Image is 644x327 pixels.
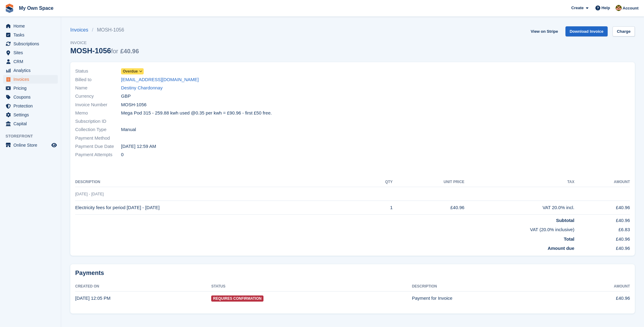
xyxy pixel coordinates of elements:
td: £40.96 [574,201,630,215]
span: Collection Type [75,126,121,133]
a: menu [3,57,58,66]
span: Name [75,85,121,92]
span: Invoices [13,75,50,84]
strong: Amount due [548,246,575,251]
span: £40.96 [120,48,139,55]
td: Payment for Invoice [412,291,568,305]
a: menu [3,93,58,101]
span: Memo [75,110,121,117]
span: Invoice Number [75,101,121,108]
a: Invoices [70,26,92,34]
span: Online Store [13,141,50,149]
a: menu [3,102,58,110]
a: menu [3,22,58,30]
span: Sites [13,48,50,57]
span: Storefront [6,133,61,139]
a: Overdue [121,68,144,75]
span: Billed to [75,76,121,83]
div: VAT 20.0% incl. [464,204,574,211]
span: Manual [121,126,136,133]
span: Home [13,22,50,30]
div: MOSH-1056 [70,47,139,55]
span: Tasks [13,31,50,39]
td: Electricity fees for period [DATE] - [DATE] [75,201,366,215]
td: £6.83 [574,224,630,233]
td: £40.96 [574,214,630,224]
span: Currency [75,93,121,100]
span: Requires Confirmation [211,295,263,302]
time: 2025-08-29 11:05:37 UTC [75,295,111,301]
span: Overdue [123,69,138,74]
span: Subscription ID [75,118,121,125]
img: Keely Collin [616,5,622,11]
strong: Subtotal [556,218,574,223]
td: £40.96 [574,233,630,243]
td: £40.96 [574,242,630,252]
th: Amount [574,177,630,187]
span: Payment Method [75,135,121,142]
a: menu [3,75,58,84]
span: [DATE] - [DATE] [75,192,104,196]
th: Created On [75,282,211,291]
th: Unit Price [393,177,465,187]
strong: Total [564,236,574,242]
span: Mega Pod 315 - 259.88 kwh used @0.35 per kwh = £90.96 - first £50 free. [121,110,272,117]
th: QTY [366,177,392,187]
span: Create [571,5,583,11]
th: Amount [568,282,630,291]
span: Pricing [13,84,50,92]
a: Download Invoice [565,26,608,36]
td: £40.96 [393,201,465,215]
th: Description [75,177,366,187]
a: menu [3,141,58,149]
a: menu [3,48,58,57]
span: Settings [13,111,50,119]
span: Invoice [70,40,139,46]
a: menu [3,39,58,48]
span: Subscriptions [13,39,50,48]
span: Analytics [13,66,50,75]
span: CRM [13,57,50,66]
td: VAT (20.0% inclusive) [75,224,574,233]
a: View on Stripe [528,26,560,36]
span: Payment Due Date [75,143,121,150]
td: £40.96 [568,291,630,305]
a: menu [3,84,58,92]
img: stora-icon-8386f47178a22dfd0bd8f6a31ec36ba5ce8667c1dd55bd0f319d3a0aa187defe.svg [5,4,14,13]
th: Description [412,282,568,291]
a: [EMAIL_ADDRESS][DOMAIN_NAME] [121,76,199,83]
span: Capital [13,119,50,128]
a: Destiny Chardonnay [121,85,163,92]
a: My Own Space [17,3,56,13]
th: Tax [464,177,574,187]
th: Status [211,282,412,291]
h2: Payments [75,269,630,277]
time: 2025-08-29 23:59:59 UTC [121,143,156,150]
a: Charge [613,26,635,36]
td: 1 [366,201,392,215]
span: Status [75,68,121,75]
span: Payment Attempts [75,151,121,158]
a: menu [3,66,58,75]
nav: breadcrumbs [70,26,139,34]
span: Account [623,5,638,11]
span: for [111,48,118,55]
span: GBP [121,93,131,100]
span: Protection [13,102,50,110]
span: 0 [121,151,123,158]
span: Help [602,5,610,11]
span: Coupons [13,93,50,101]
a: menu [3,31,58,39]
a: menu [3,119,58,128]
a: Preview store [50,141,58,149]
a: menu [3,111,58,119]
span: MOSH-1056 [121,101,146,108]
